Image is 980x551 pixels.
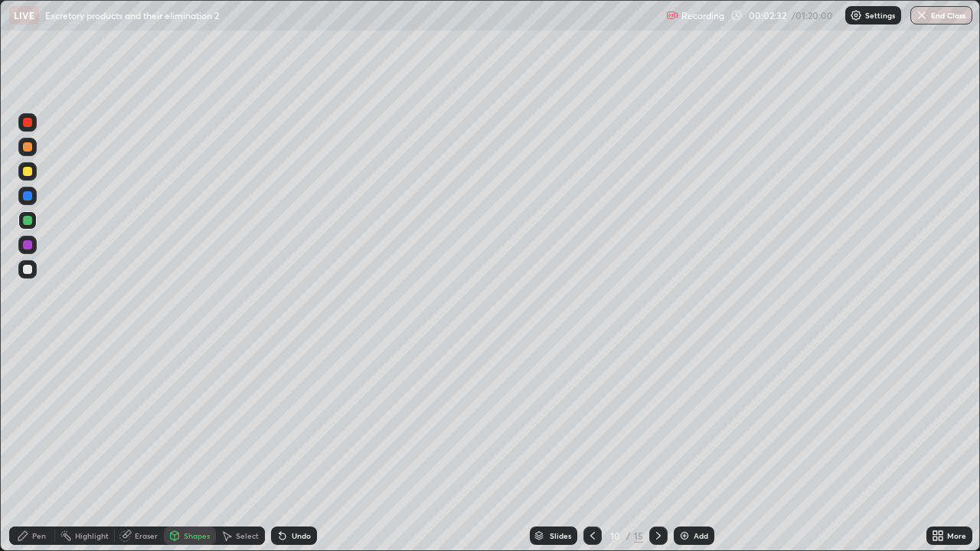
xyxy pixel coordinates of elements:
div: Shapes [184,532,210,540]
img: class-settings-icons [850,9,862,21]
div: Undo [292,532,311,540]
p: LIVE [14,9,34,21]
div: 15 [634,529,643,543]
img: end-class-cross [916,9,928,21]
p: Settings [865,11,895,19]
div: Select [236,532,259,540]
div: Highlight [75,532,109,540]
div: Slides [550,532,571,540]
button: End Class [910,6,972,24]
div: More [947,532,966,540]
p: Excretory products and their elimination 2 [45,9,219,21]
div: Add [694,532,708,540]
div: 10 [608,531,623,540]
div: / [626,531,631,540]
div: Eraser [135,532,158,540]
img: recording.375f2c34.svg [666,9,678,21]
img: add-slide-button [678,530,691,542]
p: Recording [681,10,724,21]
div: Pen [32,532,46,540]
